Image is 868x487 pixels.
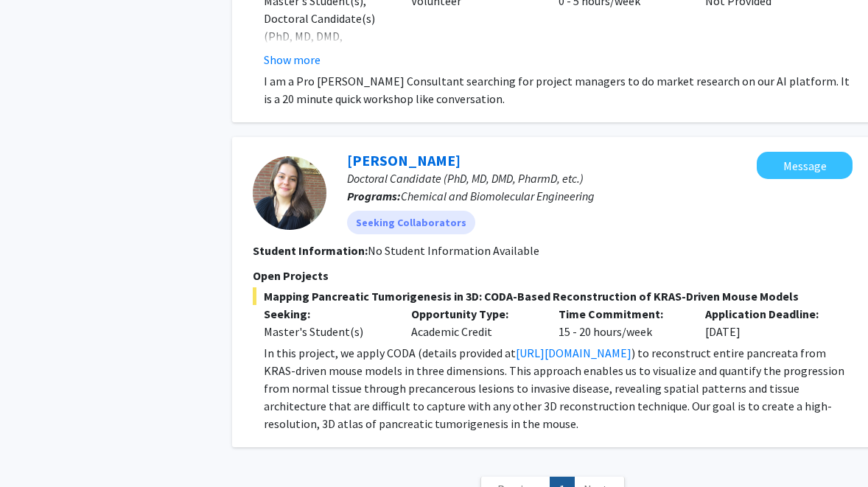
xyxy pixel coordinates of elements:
span: Chemical and Biomolecular Engineering [401,189,595,203]
p: I am a Pro [PERSON_NAME] Consultant searching for project managers to do market research on our A... [264,72,853,108]
iframe: Chat [11,421,63,476]
mat-chip: Seeking Collaborators [347,211,475,234]
span: No Student Information Available [368,243,539,258]
span: Doctoral Candidate (PhD, MD, DMD, PharmD, etc.) [347,171,584,186]
div: 15 - 20 hours/week [547,305,695,340]
button: Message Lucie Dequiedt [757,152,853,179]
p: Time Commitment: [559,305,684,323]
span: Open Projects [253,268,329,283]
a: [URL][DOMAIN_NAME] [516,346,631,360]
a: [PERSON_NAME] [347,151,461,169]
span: Mapping Pancreatic Tumorigenesis in 3D: CODA-Based Reconstruction of KRAS-Driven Mouse Models [253,287,853,305]
p: Opportunity Type: [411,305,536,323]
b: Student Information: [253,243,368,258]
b: Programs: [347,189,401,203]
p: Seeking: [264,305,389,323]
p: In this project, we apply CODA (details provided at ) to reconstruct entire pancreata from KRAS-d... [264,344,853,432]
div: [DATE] [694,305,841,340]
button: Show more [264,51,321,69]
p: Application Deadline: [705,305,830,323]
div: Academic Credit [400,305,547,340]
div: Master's Student(s) [264,323,389,340]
